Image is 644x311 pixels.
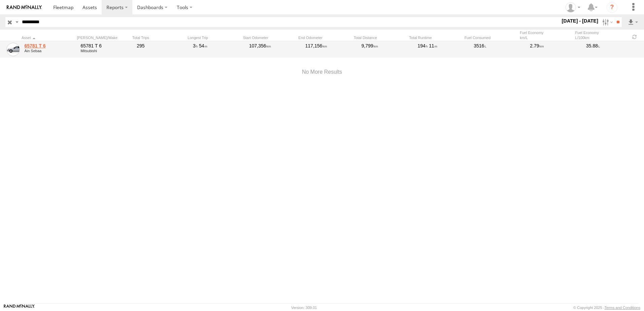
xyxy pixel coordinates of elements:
[132,35,185,40] div: Total Trips
[80,49,132,53] div: Mitsubishi
[585,42,639,57] div: 35.88
[360,42,414,57] div: 9,799
[563,2,583,12] div: Zaid Abu Manneh
[418,43,428,48] span: 194
[473,42,526,57] div: 3516
[22,35,74,40] div: Click to Sort
[560,17,600,25] label: [DATE] - [DATE]
[627,17,639,27] label: Export results as...
[354,35,406,40] div: Total Distance
[520,35,572,40] div: km/L
[631,34,639,40] span: Refresh
[464,35,517,40] div: Fuel Consumed
[520,30,572,40] div: Fuel Economy
[573,306,640,310] div: © Copyright 2025 -
[80,43,132,49] div: 65781 T 6
[607,2,617,13] i: ?
[291,306,317,310] div: Version: 309.01
[304,42,358,57] div: 117,156
[575,30,628,40] div: Fuel Economy
[6,43,20,56] a: View Asset Details
[575,35,628,40] div: L/100km
[188,35,240,40] div: Longest Trip
[429,43,437,48] span: 11
[529,42,582,57] div: 2.79
[248,42,302,57] div: 107,356
[24,43,76,49] a: 65781 T 6
[199,43,207,48] span: 54
[14,17,20,27] label: Search Query
[24,49,76,53] div: Ain Sebaa
[7,5,42,10] img: rand-logo.svg
[243,35,295,40] div: Start Odometer
[600,17,614,27] label: Search Filter Options
[298,35,351,40] div: End Odometer
[136,42,189,57] div: 295
[605,306,640,310] a: Terms and Conditions
[4,304,35,311] a: Visit our Website
[77,35,129,40] div: [PERSON_NAME]/Make
[409,35,462,40] div: Total Runtime
[193,43,198,48] span: 3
